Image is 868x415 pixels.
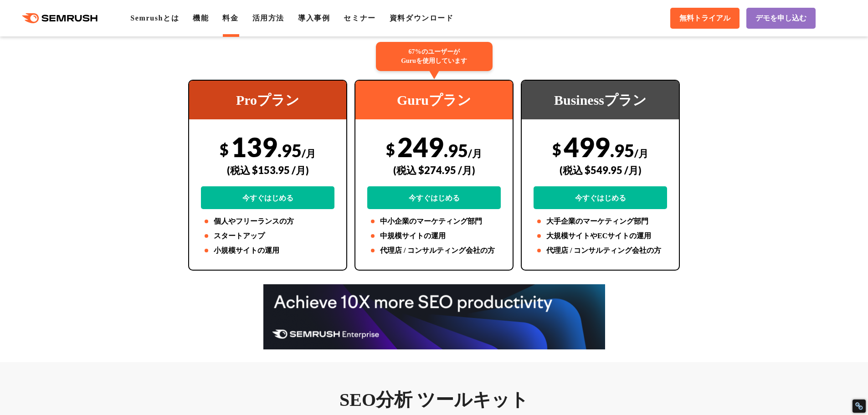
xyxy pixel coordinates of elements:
[534,231,667,241] li: 大規模サイトやECサイトの運用
[201,131,334,209] div: 139
[201,216,334,227] li: 個人やフリーランスの方
[201,245,334,256] li: 小規模サイトの運用
[367,186,501,209] a: 今すぐはじめる
[610,140,634,161] span: .95
[386,140,395,159] span: $
[367,216,501,227] li: 中小企業のマーケティング部門
[390,14,454,22] a: 資料ダウンロード
[746,8,816,29] a: デモを申し込む
[201,231,334,241] li: スタートアップ
[355,81,513,119] div: Guruプラン
[367,154,501,186] div: (税込 $274.95 /月)
[444,140,468,161] span: .95
[188,389,680,411] h3: SEO分析 ツールキット
[679,14,730,23] span: 無料トライアル
[468,147,482,159] span: /月
[222,14,238,22] a: 料金
[534,245,667,256] li: 代理店 / コンサルティング会社の方
[855,402,863,410] div: Restore Info Box &#10;&#10;NoFollow Info:&#10; META-Robots NoFollow: &#09;false&#10; META-Robots ...
[534,154,667,186] div: (税込 $549.95 /月)
[344,14,375,22] a: セミナー
[252,14,284,22] a: 活用方法
[534,131,667,209] div: 499
[220,140,229,159] span: $
[755,14,806,23] span: デモを申し込む
[634,147,648,159] span: /月
[367,231,501,241] li: 中規模サイトの運用
[130,14,179,22] a: Semrushとは
[298,14,330,22] a: 導入事例
[367,245,501,256] li: 代理店 / コンサルティング会社の方
[302,147,316,159] span: /月
[552,140,561,159] span: $
[201,186,334,209] a: 今すぐはじめる
[367,131,501,209] div: 249
[201,154,334,186] div: (税込 $153.95 /月)
[534,186,667,209] a: 今すぐはじめる
[193,14,209,22] a: 機能
[522,81,679,119] div: Businessプラン
[189,81,346,119] div: Proプラン
[534,216,667,227] li: 大手企業のマーケティング部門
[670,8,740,29] a: 無料トライアル
[376,42,493,71] div: 67%のユーザーが Guruを使用しています
[277,140,302,161] span: .95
